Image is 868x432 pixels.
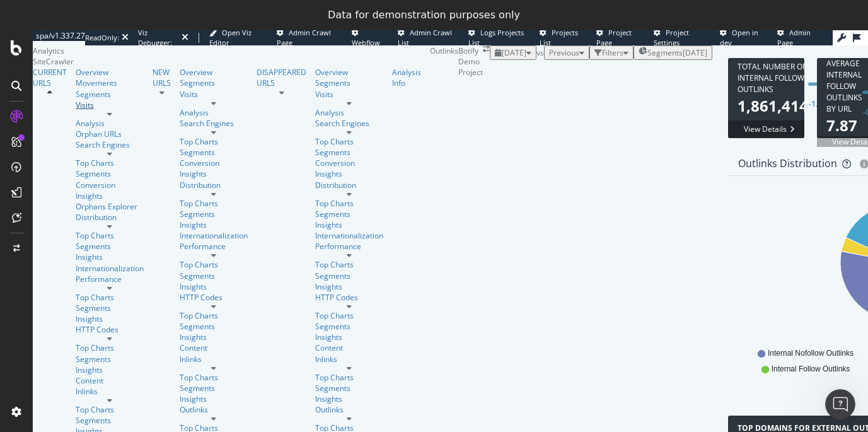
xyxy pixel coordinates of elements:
a: Segments [76,168,144,179]
a: Segments [315,271,383,281]
a: Open Viz Editor [209,28,267,47]
div: Top Charts [315,136,383,147]
a: Top Charts [180,136,248,147]
a: Content [180,342,248,353]
a: Admin Crawl Page [277,28,342,47]
div: Orphan URLs [76,129,144,139]
a: Top Charts [315,310,383,321]
div: Insights [315,394,383,404]
a: Insights [76,252,144,262]
div: HTTP Codes [76,324,144,335]
a: Top Charts [76,230,144,241]
button: Previous [544,45,589,60]
a: Insights [76,365,144,375]
button: [DATE] [490,45,536,60]
a: Insights [315,281,383,292]
a: Top Charts [315,372,383,383]
a: Insights [180,394,248,404]
div: Viz Debugger: [138,28,179,47]
a: Top Charts [180,310,248,321]
a: Admin Page [777,28,823,47]
div: Top Charts [315,198,383,209]
a: Insights [180,332,248,342]
div: Top Charts [180,259,248,270]
div: Outlinks [430,45,458,56]
div: Data for demonstration purposes only [328,9,520,21]
a: Segments [76,241,144,252]
div: Overview [76,67,144,78]
div: [DATE] [683,47,707,58]
a: Internationalization [76,263,144,274]
a: Segments [315,209,383,219]
a: Distribution [315,180,383,190]
a: Segments [76,415,144,426]
a: Analysis Info [392,67,421,88]
div: HTTP Codes [315,292,383,303]
div: Insights [315,332,383,342]
a: Segments [180,321,248,332]
a: Admin Crawl List [398,28,459,47]
a: Insights [315,168,383,179]
div: Content [76,375,144,386]
a: Insights [180,219,248,230]
a: Distribution [180,180,248,190]
a: Analysis [76,118,144,129]
span: Open in dev [720,28,758,47]
span: Internal Nofollow Outlinks [768,348,854,359]
a: Overview [315,67,383,78]
div: Conversion [315,158,383,168]
div: Performance [315,241,383,252]
div: Insights [76,313,144,324]
a: Segments [180,209,248,219]
a: Top Charts [180,198,248,209]
div: Distribution [76,212,144,223]
a: Visits [315,89,383,100]
a: Analysis [315,107,383,118]
a: Project Page [596,28,644,47]
span: Webflow [352,38,380,47]
a: Top Charts [76,158,144,168]
span: Project Page [596,28,632,47]
a: Top Charts [315,259,383,270]
div: Segments [315,383,383,394]
a: Segments [315,78,383,88]
a: Open in dev [720,28,767,47]
div: Segments [315,321,383,332]
div: Content [315,342,383,353]
a: Analysis [180,107,248,118]
div: Overview [180,67,248,78]
a: CURRENT URLS [33,67,67,88]
div: Orphans Explorer [76,201,144,212]
div: Internationalization [315,230,383,241]
div: Top Charts [76,342,144,353]
a: Insights [180,168,248,179]
a: Performance [76,274,144,284]
div: Filters [602,47,623,58]
a: Insights [315,219,383,230]
a: Movements [76,78,144,88]
div: spa/v1.337.27 [33,30,85,41]
a: Inlinks [180,354,248,365]
a: Segments [76,303,144,313]
a: Search Engines [315,118,383,129]
span: Logs Projects List [468,28,524,47]
span: Project Settings [654,28,689,47]
div: Segments [180,78,248,88]
span: vs [536,47,544,58]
